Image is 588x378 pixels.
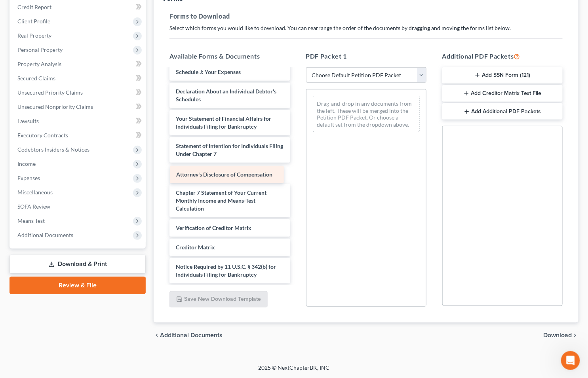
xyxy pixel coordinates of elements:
[6,62,130,177] div: 🚨 PACER Multi-Factor Authentication Now Required 🚨Starting [DATE], PACER requires Multi-Factor Au...
[544,332,578,338] button: Download chevron_right
[17,89,83,96] span: Unsecured Priority Claims
[69,364,520,378] div: 2025 © NextChapterBK, INC
[13,86,124,117] div: Starting [DATE], PACER requires Multi-Factor Authentication (MFA) for all filers in select distri...
[38,259,44,266] button: Upload attachment
[139,3,153,17] div: Close
[442,67,563,84] button: Add SSN Form (121)
[17,61,61,67] span: Property Analysis
[124,3,139,18] button: Home
[17,189,53,196] span: Miscellaneous
[313,96,420,132] div: Drag-and-drop in any documents from the left. These will be merged into the Petition PDF Packet. ...
[11,71,146,85] a: Secured Claims
[17,132,68,139] span: Executory Contracts
[17,103,93,110] span: Unsecured Nonpriority Claims
[11,57,146,71] a: Property Analysis
[442,51,563,61] h5: Additional PDF Packets
[49,137,80,144] b: 2 minutes
[572,332,578,338] i: chevron_right
[154,332,223,338] a: chevron_left Additional Documents
[442,85,563,102] button: Add Creditor Matrix Text File
[10,277,146,294] a: Review & File
[169,24,563,32] p: Select which forms you would like to download. You can rearrange the order of the documents by dr...
[17,18,50,25] span: Client Profile
[10,255,146,274] a: Download & Print
[176,263,276,278] span: Notice Required by 11 U.S.C. § 342(b) for Individuals Filing for Bankruptcy
[561,351,580,370] iframe: Intercom live chat
[13,122,124,160] div: Please be sure to enable MFA in your PACER account settings. Once enabled, you will have to enter...
[176,171,272,178] span: Attorney's Disclosure of Compensation
[136,256,148,269] button: Send a message…
[169,291,268,308] button: Save New Download Template
[17,118,39,124] span: Lawsuits
[176,189,266,212] span: Chapter 7 Statement of Your Current Monthly Income and Means-Test Calculation
[169,11,563,21] h5: Forms to Download
[17,232,73,238] span: Additional Documents
[11,85,146,100] a: Unsecured Priority Claims
[13,178,75,183] div: [PERSON_NAME] • [DATE]
[17,203,50,210] span: SOFA Review
[11,100,146,114] a: Unsecured Nonpriority Claims
[17,146,89,153] span: Codebtors Insiders & Notices
[5,3,20,18] button: go back
[176,244,215,251] span: Creditor Matrix
[154,332,160,338] i: chevron_left
[7,243,152,256] textarea: Message…
[11,114,146,128] a: Lawsuits
[544,332,572,338] span: Download
[176,142,283,157] span: Statement of Intention for Individuals Filing Under Chapter 7
[442,103,563,120] button: Add Additional PDF Packets
[12,259,19,266] button: Emoji picker
[176,115,271,130] span: Your Statement of Financial Affairs for Individuals Filing for Bankruptcy
[169,51,290,61] h5: Available Forms & Documents
[176,68,241,75] span: Schedule J: Your Expenses
[17,4,51,10] span: Credit Report
[17,217,45,224] span: Means Test
[38,10,54,18] p: Active
[13,67,114,82] b: 🚨 PACER Multi-Factor Authentication Now Required 🚨
[160,332,223,338] span: Additional Documents
[6,62,152,194] div: Emma says…
[17,175,40,181] span: Expenses
[176,88,276,103] span: Declaration About an Individual Debtor's Schedules
[306,51,426,61] h5: PDF Packet 1
[17,160,36,167] span: Income
[11,199,146,214] a: SOFA Review
[11,128,146,142] a: Executory Contracts
[38,4,90,10] h1: [PERSON_NAME]
[25,259,31,266] button: Gif picker
[23,4,35,17] img: Profile image for Emma
[17,75,55,82] span: Secured Claims
[17,32,51,39] span: Real Property
[17,46,63,53] span: Personal Property
[176,224,251,231] span: Verification of Creditor Matrix
[13,165,59,171] a: Learn More Here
